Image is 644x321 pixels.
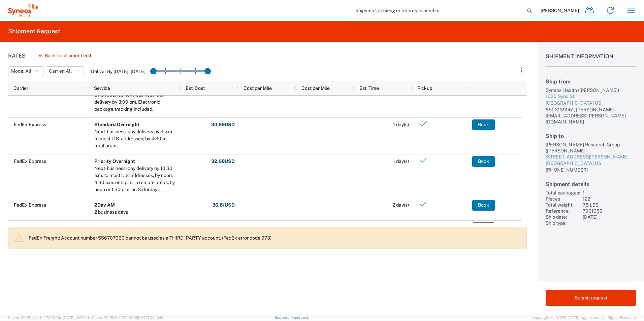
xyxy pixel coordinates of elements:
[546,202,580,208] div: Total weight:
[137,316,163,320] span: [DATE] 08:10:16
[350,4,525,17] input: Shipment, tracking or reference number
[94,202,115,208] b: 2Day AM
[546,78,636,85] h2: Ship from
[393,122,409,127] span: 1 day(s)
[546,100,636,107] div: [GEOGRAPHIC_DATA] US
[472,119,495,130] button: Book
[63,316,89,320] span: [DATE] 10:23:21
[211,158,235,165] strong: 32.68 USD
[546,53,636,67] h1: Shipment Information
[212,200,235,211] button: 36.81USD
[301,85,330,91] span: Cost per Mile
[546,87,636,93] div: Syneos Health ([PERSON_NAME])
[29,235,521,241] p: FedEx Freight: Account number 556707960 cannot be used as a THIRD_PARTY account. (FedEx error cod...
[244,85,272,91] span: Cost per Mile
[212,202,235,208] strong: 36.81 USD
[546,93,636,106] a: 1030 Sync St[GEOGRAPHIC_DATA] US
[541,7,579,13] span: [PERSON_NAME]
[91,68,146,74] label: Deliver By [DATE] - [DATE]
[393,158,409,164] span: 1 day(s)
[14,158,46,164] span: FedEx Express
[94,165,177,193] div: Next-business-day delivery by 10:30 a.m. to most U.S. addresses; by noon, 4:30 p.m. or 5 p.m. in ...
[49,68,72,74] span: Carrier: All
[94,85,110,91] span: Service
[186,85,205,91] span: Est. Cost
[583,202,636,208] div: 7.5 LBS
[546,142,636,154] div: [PERSON_NAME] Research Group ([PERSON_NAME])
[211,121,235,128] strong: 30.69 USD
[546,93,636,100] div: 1030 Sync St
[8,316,89,320] span: Server: 2025.18.0-4e47823f9d1
[14,122,46,127] span: FedEx Express
[8,66,43,76] button: Mode: All
[546,154,636,167] a: [STREET_ADDRESS][PERSON_NAME][GEOGRAPHIC_DATA] US
[417,85,432,91] span: Pickup
[472,200,495,211] button: Book
[94,158,135,164] b: Priority Overnight
[275,315,292,319] a: Support
[94,209,128,216] div: 2 business days
[8,27,60,35] h2: Shipment Request
[13,85,28,91] span: Carrier
[211,119,235,130] button: 30.69USD
[14,202,46,208] span: FedEx Express
[94,122,139,127] b: Standard Overnight
[546,220,580,226] div: Ship type:
[11,68,31,74] span: Mode: All
[46,66,84,76] button: Carrier: All
[583,190,636,196] div: 1
[359,85,379,91] span: Est. Time
[472,222,495,233] button: Book
[546,167,636,173] div: [PHONE_NUMBER]
[292,315,309,319] a: Feedback
[546,181,636,187] h2: Shipment details
[583,196,636,202] div: 122
[546,290,636,306] button: Submit request
[472,156,495,167] button: Book
[92,316,163,320] span: Client: 2025.18.0-7346316
[546,154,636,160] div: [STREET_ADDRESS][PERSON_NAME]
[546,190,580,196] div: Total packages:
[8,52,26,59] h1: Rates
[546,133,636,139] h2: Ship to
[546,107,636,125] div: 8503139951, [PERSON_NAME][EMAIL_ADDRESS][PERSON_NAME][DOMAIN_NAME]
[546,208,580,214] div: Reference:
[546,160,636,167] div: [GEOGRAPHIC_DATA] US
[392,202,409,208] span: 2 day(s)
[583,214,636,220] div: [DATE]
[546,196,580,202] div: Pieces
[583,208,636,214] div: 7061953
[34,50,97,62] button: Back to shipment edit
[532,315,636,321] span: Copyright © [DATE]-[DATE] Agistix Inc., All Rights Reserved
[211,156,235,167] button: 32.68USD
[546,214,580,220] div: Ship date:
[94,128,177,149] div: Next-business-day delivery by 3 p.m. to most U.S. addresses; by 4:30 to rural areas.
